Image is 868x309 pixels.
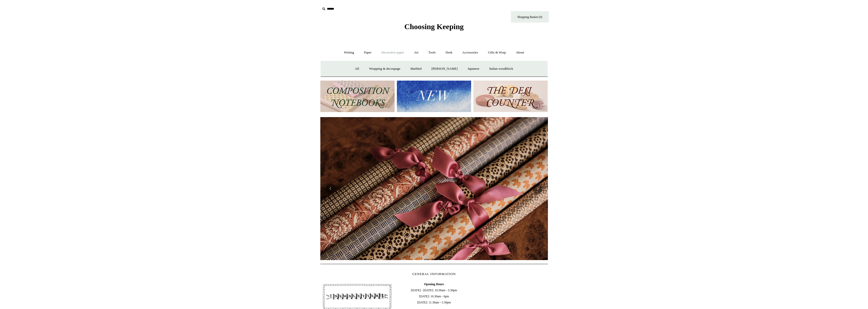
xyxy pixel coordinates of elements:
span: Choosing Keeping [404,22,464,31]
a: Paper [359,46,376,59]
button: Page 2 [432,259,437,260]
button: Next [533,184,543,194]
span: GENERAL INFORMATION [412,272,456,276]
a: Gifts & Wrap [483,46,510,59]
a: Tools [424,46,440,59]
a: Italian woodblock [485,62,518,76]
a: Decorative paper [377,46,409,59]
a: Art [410,46,423,59]
button: Previous [325,184,336,194]
button: Page 1 [424,259,429,260]
button: Page 3 [439,259,444,260]
a: [PERSON_NAME] [427,62,462,76]
a: Desk [441,46,457,59]
b: Opening Hours [424,282,444,286]
a: Choosing Keeping [404,26,464,30]
a: All [350,62,364,76]
img: New.jpg__PID:f73bdf93-380a-4a35-bcfe-7823039498e1 [397,81,471,112]
a: Japanese [463,62,484,76]
a: Shopping Basket (0) [511,11,549,23]
img: The Deli Counter [473,81,548,112]
a: About [511,46,529,59]
a: Writing [339,46,359,59]
img: Early Bird [320,117,548,260]
a: Marbled [406,62,426,76]
a: Wrapping & decoupage [364,62,405,76]
a: Accessories [458,46,483,59]
img: 202302 Composition ledgers.jpg__PID:69722ee6-fa44-49dd-a067-31375e5d54ec [320,81,395,112]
